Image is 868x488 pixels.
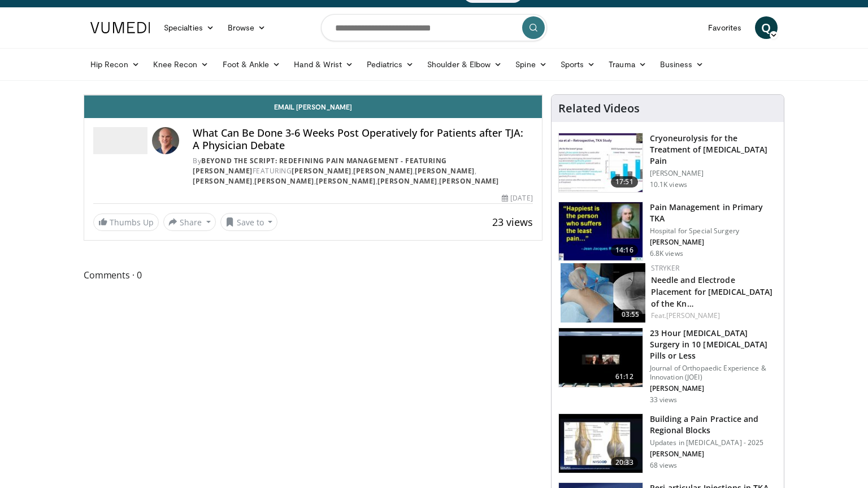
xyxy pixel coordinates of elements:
a: [PERSON_NAME] [254,176,314,186]
input: Search topics, interventions [321,14,547,41]
a: Specialties [157,16,221,39]
span: 03:55 [618,310,643,320]
div: Feat. [651,311,775,321]
p: 33 views [650,395,678,404]
div: [DATE] [502,193,532,203]
a: 14:16 Pain Management in Primary TKA Hospital for Special Surgery [PERSON_NAME] 6.8K views [558,202,777,262]
h3: Pain Management in Primary TKA [650,202,777,224]
a: 20:33 Building a Pain Practice and Regional Blocks Updates in [MEDICAL_DATA] - 2025 [PERSON_NAME]... [558,413,777,473]
a: Business [653,53,711,76]
img: VuMedi Logo [90,22,150,33]
span: 61:12 [611,371,638,382]
span: 14:16 [611,245,638,256]
a: Stryker [651,263,679,273]
a: [PERSON_NAME] [415,166,475,176]
img: Avatar [152,127,179,154]
button: Save to [220,213,278,231]
h3: Cryoneurolysis for the Treatment of [MEDICAL_DATA] Pain [650,133,777,167]
p: Hospital for Special Surgery [650,226,777,236]
p: 10.1K views [650,180,687,189]
a: Hand & Wrist [287,53,360,76]
p: 68 views [650,461,678,470]
img: Beyond the Script: Redefining Pain Management - Featuring Dr. Andrew Wickline [93,127,147,154]
a: [PERSON_NAME] [439,176,499,186]
h3: Building a Pain Practice and Regional Blocks [650,413,777,436]
a: Foot & Ankle [216,53,288,76]
p: [PERSON_NAME] [650,450,777,459]
p: 6.8K views [650,249,683,258]
a: Beyond the Script: Redefining Pain Management - Featuring [PERSON_NAME] [193,156,447,176]
h4: What Can Be Done 3-6 Weeks Post Operatively for Patients after TJA: A Physician Debate [193,127,533,151]
a: 17:51 Cryoneurolysis for the Treatment of [MEDICAL_DATA] Pain [PERSON_NAME] 10.1K views [558,133,777,193]
a: 61:12 23 Hour [MEDICAL_DATA] Surgery in 10 [MEDICAL_DATA] Pills or Less Journal of Orthopaedic Ex... [558,328,777,404]
span: Comments 0 [84,268,542,282]
a: [PERSON_NAME] [193,176,253,186]
p: Updates in [MEDICAL_DATA] - 2025 [650,438,777,447]
a: Browse [221,16,273,39]
a: Spine [509,53,553,76]
a: Favorites [701,16,748,39]
a: [PERSON_NAME] [316,176,376,186]
a: Needle and Electrode Placement for [MEDICAL_DATA] of the Kn… [651,274,773,309]
p: [PERSON_NAME] [650,169,777,178]
img: 0ff13c0a-cb8d-4da8-aaee-22de5f0f1f1f.150x105_q85_crop-smart_upscale.jpg [561,263,645,323]
a: Email [PERSON_NAME] [84,95,542,118]
a: 03:55 [561,263,645,323]
a: Sports [554,53,602,76]
span: 20:33 [611,457,638,468]
a: Hip Recon [84,53,146,76]
a: Trauma [602,53,653,76]
img: 1e736873-609c-40f0-a07a-5c370735a3ff.150x105_q85_crop-smart_upscale.jpg [559,414,643,473]
div: By FEATURING , , , , , , , [193,156,533,186]
h4: Related Videos [558,102,640,115]
a: [PERSON_NAME] [666,311,720,320]
a: Q [755,16,778,39]
span: 23 views [492,215,533,229]
video-js: Video Player [84,95,542,95]
button: Share [163,213,216,231]
p: Journal of Orthopaedic Experience & Innovation (JOEI) [650,364,777,382]
a: [PERSON_NAME] [353,166,413,176]
a: [PERSON_NAME] [292,166,351,176]
a: Knee Recon [146,53,216,76]
a: Shoulder & Elbow [420,53,509,76]
img: fd2e8685-8138-4463-a531-eee9ee08d896.150x105_q85_crop-smart_upscale.jpg [559,133,643,192]
p: [PERSON_NAME] [650,384,777,393]
a: Pediatrics [360,53,420,76]
img: 134713_0000_1.png.150x105_q85_crop-smart_upscale.jpg [559,202,643,261]
a: [PERSON_NAME] [377,176,437,186]
img: 2b859180-7f84-4d0c-b2e4-26f096322a11.150x105_q85_crop-smart_upscale.jpg [559,328,643,387]
h3: 23 Hour [MEDICAL_DATA] Surgery in 10 [MEDICAL_DATA] Pills or Less [650,328,777,361]
a: Thumbs Up [93,213,159,231]
span: 17:51 [611,176,638,188]
p: [PERSON_NAME] [650,238,777,247]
